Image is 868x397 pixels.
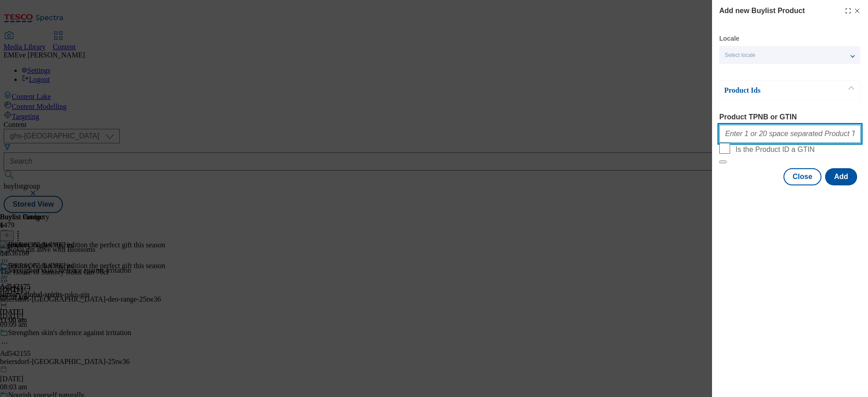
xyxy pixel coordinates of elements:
[725,52,755,59] span: Select locale
[719,36,739,41] label: Locale
[719,46,860,64] button: Select locale
[719,5,805,16] h4: Add new Buylist Product
[724,86,819,95] p: Product Ids
[719,113,861,121] label: Product TPNB or GTIN
[736,146,815,154] span: Is the Product ID a GTIN
[783,168,821,185] button: Close
[825,168,857,185] button: Add
[719,125,861,143] input: Enter 1 or 20 space separated Product TPNB or GTIN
